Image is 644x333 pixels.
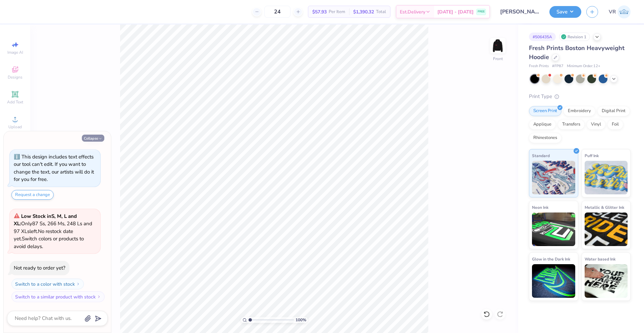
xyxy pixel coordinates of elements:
div: Not ready to order yet? [14,265,65,271]
div: Embroidery [563,106,595,116]
img: Neon Ink [532,212,575,246]
img: Front [491,39,504,52]
span: $1,390.32 [353,8,374,15]
div: Rhinestones [529,133,561,143]
strong: Low Stock in S, M, L and XL : [14,213,77,227]
div: Front [493,56,503,62]
span: Per Item [329,8,345,15]
span: Neon Ink [532,204,548,211]
input: – – [264,6,290,18]
button: Request a change [11,190,54,200]
img: Vincent Roxas [618,5,631,18]
span: Standard [532,152,550,159]
span: Designs [8,75,22,80]
span: Puff Ink [585,152,599,159]
button: Switch to a similar product with stock [11,291,105,302]
img: Standard [532,161,575,194]
span: Only 87 Ss, 266 Ms, 248 Ls and 97 XLs left. Switch colors or products to avoid delays. [14,213,92,250]
span: Upload [8,124,22,130]
span: Water based Ink [585,255,615,263]
div: Print Type [529,93,631,100]
div: Applique [529,120,556,130]
img: Metallic & Glitter Ink [585,212,628,246]
span: 100 % [296,317,306,323]
span: Total [376,8,386,15]
input: Untitled Design [495,5,544,18]
span: Metallic & Glitter Ink [585,204,624,211]
img: Water based Ink [585,264,628,298]
span: No restock date yet. [14,228,73,242]
span: FREE [478,9,485,14]
div: Digital Print [597,106,630,116]
div: # 506435A [529,33,556,41]
a: VR [609,5,631,18]
span: VR [609,8,616,16]
img: Switch to a similar product with stock [97,295,101,299]
span: Est. Delivery [400,8,425,15]
span: $57.93 [312,8,327,15]
span: # FP87 [552,63,563,69]
span: Fresh Prints [529,63,549,69]
span: Minimum Order: 12 + [567,63,600,69]
img: Puff Ink [585,161,628,194]
span: Image AI [7,50,23,55]
span: Add Text [7,99,23,105]
div: Transfers [558,120,585,130]
span: Glow in the Dark Ink [532,255,570,263]
div: Revision 1 [559,33,590,41]
img: Switch to a color with stock [76,282,80,286]
div: Foil [607,120,623,130]
div: This design includes text effects our tool can't edit. If you want to change the text, our artist... [14,153,94,183]
span: Fresh Prints Boston Heavyweight Hoodie [529,44,625,61]
button: Switch to a color with stock [11,279,84,289]
button: Save [549,6,581,18]
div: Screen Print [529,106,561,116]
span: [DATE] - [DATE] [437,8,474,15]
div: Vinyl [587,120,605,130]
img: Glow in the Dark Ink [532,264,575,298]
button: Collapse [82,135,104,142]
